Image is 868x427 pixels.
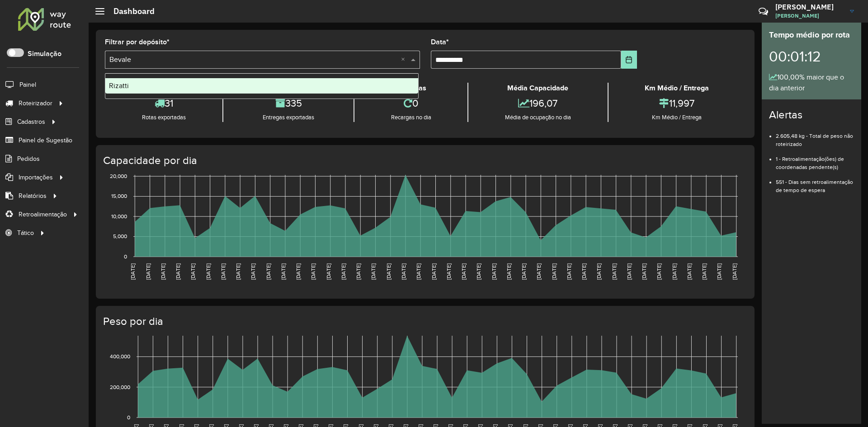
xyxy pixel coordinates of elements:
[716,263,722,280] text: [DATE]
[701,263,707,280] text: [DATE]
[471,94,605,113] div: 196,07
[357,113,465,122] div: Recargas no dia
[370,263,376,280] text: [DATE]
[611,113,743,122] div: Km Médio / Entrega
[776,171,854,194] li: 551 - Dias sem retroalimentação de tempo de espera
[110,354,130,360] text: 400,000
[103,315,745,328] h4: Peso por dia
[621,51,637,69] button: Choose Date
[566,263,572,280] text: [DATE]
[415,263,421,280] text: [DATE]
[325,263,331,280] text: [DATE]
[19,210,67,219] span: Retroalimentação
[226,113,351,122] div: Entregas exportadas
[107,113,220,122] div: Rotas exportadas
[776,125,854,148] li: 2.605,48 kg - Total de peso não roteirizado
[357,94,465,113] div: 0
[105,73,419,99] ng-dropdown-panel: Options list
[127,414,130,420] text: 0
[355,263,361,280] text: [DATE]
[295,263,301,280] text: [DATE]
[111,213,127,219] text: 10,000
[471,113,605,122] div: Média de ocupação no dia
[431,37,449,47] label: Data
[130,263,136,280] text: [DATE]
[446,263,452,280] text: [DATE]
[17,154,40,164] span: Pedidos
[310,263,316,280] text: [DATE]
[596,263,602,280] text: [DATE]
[686,263,692,280] text: [DATE]
[769,108,854,122] h4: Alertas
[28,48,61,59] label: Simulação
[190,263,196,280] text: [DATE]
[124,253,127,259] text: 0
[401,54,409,65] span: Clear all
[626,263,632,280] text: [DATE]
[731,263,737,280] text: [DATE]
[107,94,220,113] div: 31
[145,263,151,280] text: [DATE]
[265,263,271,280] text: [DATE]
[536,263,542,280] text: [DATE]
[205,263,211,280] text: [DATE]
[754,2,773,21] a: Contato Rápido
[776,148,854,171] li: 1 - Retroalimentação(ões) de coordenadas pendente(s)
[521,263,527,280] text: [DATE]
[401,263,406,280] text: [DATE]
[175,263,181,280] text: [DATE]
[671,263,677,280] text: [DATE]
[220,263,226,280] text: [DATE]
[431,263,437,280] text: [DATE]
[250,263,256,280] text: [DATE]
[17,117,45,127] span: Cadastros
[110,173,127,179] text: 20,000
[551,263,557,280] text: [DATE]
[340,263,346,280] text: [DATE]
[656,263,662,280] text: [DATE]
[17,228,34,238] span: Tático
[461,263,467,280] text: [DATE]
[105,37,170,47] label: Filtrar por depósito
[581,263,587,280] text: [DATE]
[113,234,127,239] text: 5,000
[19,173,53,182] span: Importações
[491,263,497,280] text: [DATE]
[235,263,241,280] text: [DATE]
[19,191,47,201] span: Relatórios
[109,82,129,89] span: Rizatti
[19,80,36,89] span: Painel
[611,94,743,113] div: 11,997
[471,83,605,94] div: Média Capacidade
[104,6,155,16] h2: Dashboard
[476,263,481,280] text: [DATE]
[775,3,843,11] h3: [PERSON_NAME]
[611,263,617,280] text: [DATE]
[506,263,512,280] text: [DATE]
[280,263,286,280] text: [DATE]
[386,263,392,280] text: [DATE]
[641,263,647,280] text: [DATE]
[19,136,72,145] span: Painel de Sugestão
[160,263,166,280] text: [DATE]
[103,154,745,167] h4: Capacidade por dia
[769,41,854,72] div: 00:01:12
[769,29,854,41] div: Tempo médio por rota
[19,99,52,108] span: Roteirizador
[769,72,854,94] div: 100,00% maior que o dia anterior
[110,384,130,390] text: 200,000
[775,12,843,20] span: [PERSON_NAME]
[111,193,127,199] text: 15,000
[226,94,351,113] div: 335
[611,83,743,94] div: Km Médio / Entrega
